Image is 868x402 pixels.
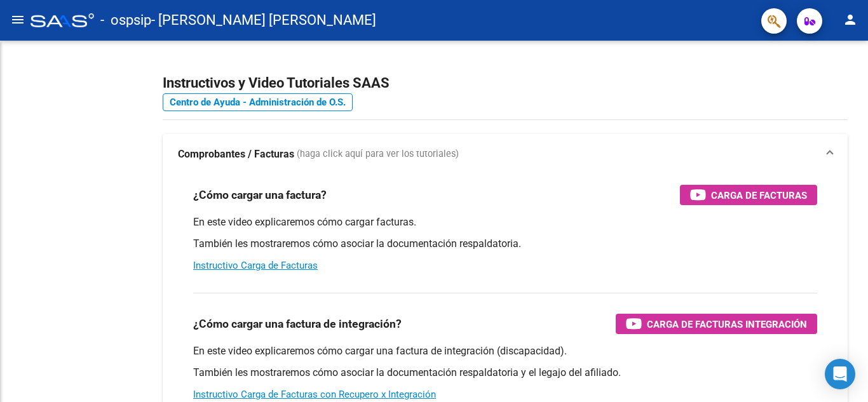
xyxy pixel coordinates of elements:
[825,359,855,389] div: Open Intercom Messenger
[151,6,376,34] span: - [PERSON_NAME] [PERSON_NAME]
[10,12,25,27] mat-icon: menu
[163,93,353,111] a: Centro de Ayuda - Administración de O.S.
[297,147,459,161] span: (haga click aquí para ver los tutoriales)
[843,12,858,27] mat-icon: person
[193,186,327,204] h3: ¿Cómo cargar una factura?
[647,316,807,332] span: Carga de Facturas Integración
[100,6,151,34] span: - ospsip
[193,237,817,251] p: También les mostraremos cómo asociar la documentación respaldatoria.
[193,315,402,333] h3: ¿Cómo cargar una factura de integración?
[193,389,436,400] a: Instructivo Carga de Facturas con Recupero x Integración
[680,185,817,205] button: Carga de Facturas
[193,366,817,380] p: También les mostraremos cómo asociar la documentación respaldatoria y el legajo del afiliado.
[163,134,848,175] mat-expansion-panel-header: Comprobantes / Facturas (haga click aquí para ver los tutoriales)
[711,187,807,203] span: Carga de Facturas
[193,260,318,271] a: Instructivo Carga de Facturas
[193,215,817,229] p: En este video explicaremos cómo cargar facturas.
[163,71,848,95] h2: Instructivos y Video Tutoriales SAAS
[178,147,294,161] strong: Comprobantes / Facturas
[193,344,817,358] p: En este video explicaremos cómo cargar una factura de integración (discapacidad).
[616,314,817,334] button: Carga de Facturas Integración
